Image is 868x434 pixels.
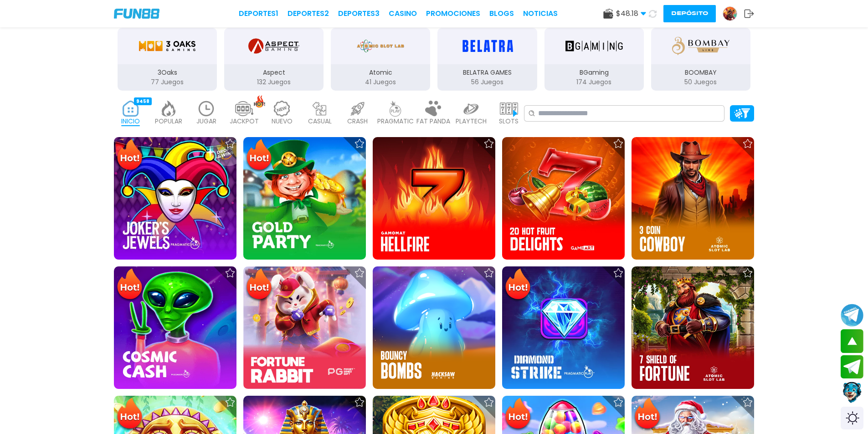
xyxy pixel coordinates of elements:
[458,33,516,59] img: BELATRA GAMES
[723,7,737,20] img: Avatar
[723,6,744,21] a: Avatar
[841,407,863,429] div: Switch theme
[386,101,405,117] img: pragmatic_light.webp
[115,138,144,174] img: Hot
[331,77,430,87] p: 41 Juegos
[248,33,299,59] img: Aspect
[462,101,480,117] img: playtech_light.webp
[134,97,152,105] div: 9458
[434,27,540,92] button: BELATRA GAMES
[523,8,558,19] a: NOTICIAS
[651,77,750,87] p: 50 Juegos
[377,117,414,126] p: PRAGMATIC
[196,117,216,126] p: JUGAR
[308,117,332,126] p: CASUAL
[159,101,178,117] img: popular_light.webp
[424,101,442,117] img: fat_panda_light.webp
[544,77,644,87] p: 174 Juegos
[541,27,647,92] button: BGaming
[114,137,236,260] img: Joker's Jewels
[349,101,367,117] img: crash_light.webp
[437,68,537,77] p: BELATRA GAMES
[499,117,519,126] p: SLOTS
[122,101,140,117] img: home_active.webp
[311,101,329,117] img: casual_light.webp
[239,8,278,19] a: Deportes1
[139,33,196,59] img: 3Oaks
[221,27,327,92] button: Aspect
[273,101,291,117] img: new_light.webp
[373,266,495,389] img: Bouncy Bombs 96%
[114,266,236,389] img: Cosmic Cash
[355,33,406,59] img: Atomic
[115,397,144,432] img: Hot
[456,117,487,126] p: PLAYTECH
[544,68,644,77] p: BGaming
[389,8,417,19] a: CASINO
[502,266,625,389] img: Diamond Strike
[338,8,380,19] a: Deportes3
[841,381,863,404] button: Contact customer service
[331,68,430,77] p: Atomic
[272,117,293,126] p: NUEVO
[114,9,159,19] img: Company Logo
[254,95,265,107] img: hot
[632,137,754,260] img: 3 Coin Cowboy
[288,8,329,19] a: Deportes2
[118,77,217,87] p: 77 Juegos
[489,8,514,19] a: BLOGS
[734,108,750,118] img: Platform Filter
[243,137,366,260] img: Gold Party
[503,267,533,303] img: Hot
[841,355,863,379] button: Join telegram
[118,68,217,77] p: 3Oaks
[155,117,182,126] p: POPULAR
[503,397,533,432] img: Hot
[502,137,625,260] img: 20 Hot Fruit Delights
[115,267,144,303] img: Hot
[327,27,434,92] button: Atomic
[197,101,216,117] img: recent_light.webp
[121,117,140,126] p: INICIO
[647,27,754,92] button: BOOMBAY
[632,266,754,389] img: 7 Shields of Fortune
[243,266,366,389] img: Fortune Rabbit
[632,397,662,432] img: Hot
[841,303,863,327] button: Join telegram channel
[651,68,750,77] p: BOOMBAY
[663,5,716,22] button: Depósito
[416,117,450,126] p: FAT PANDA
[244,138,274,174] img: Hot
[616,8,646,19] span: $ 48.18
[565,33,623,59] img: BGaming
[426,8,480,19] a: Promociones
[114,27,221,92] button: 3Oaks
[500,101,518,117] img: slots_light.webp
[235,101,253,117] img: jackpot_light.webp
[224,77,324,87] p: 132 Juegos
[672,33,729,59] img: BOOMBAY
[224,68,324,77] p: Aspect
[244,267,274,303] img: Hot
[373,137,495,260] img: Hellfire
[754,27,861,92] button: Betgames
[437,77,537,87] p: 56 Juegos
[841,329,863,353] button: scroll up
[230,117,259,126] p: JACKPOT
[347,117,368,126] p: CRASH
